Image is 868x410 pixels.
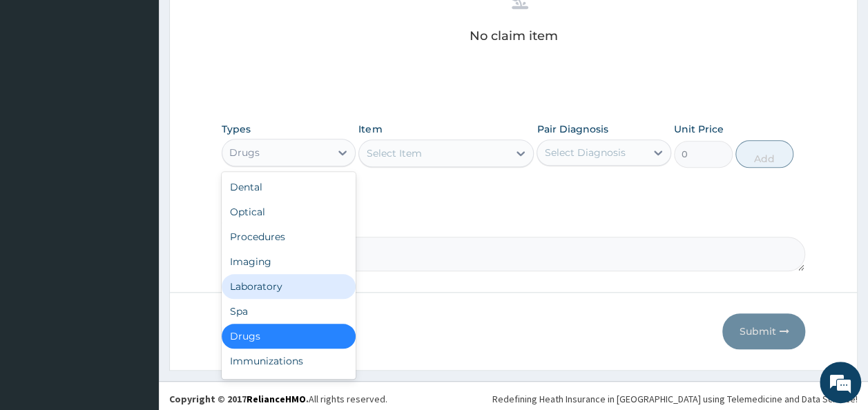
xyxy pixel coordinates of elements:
[229,146,260,159] div: Drugs
[222,224,356,249] div: Procedures
[169,393,309,405] strong: Copyright © 2017 .
[222,217,806,229] label: Comment
[226,7,260,40] div: Minimize live chat window
[358,122,382,136] label: Item
[26,69,56,104] img: d_794563401_company_1708531726252_794563401
[222,249,356,274] div: Imaging
[80,119,191,259] span: We're online!
[222,324,356,349] div: Drugs
[544,146,625,159] div: Select Diagnosis
[7,268,263,316] textarea: Type your message and hit 'Enter'
[247,393,306,405] a: RelianceHMO
[470,29,558,43] p: No claim item
[492,392,858,406] div: Redefining Heath Insurance in [GEOGRAPHIC_DATA] using Telemedicine and Data Science!
[366,146,421,160] div: Select Item
[674,122,724,136] label: Unit Price
[222,175,356,199] div: Dental
[735,140,794,168] button: Add
[222,299,356,324] div: Spa
[72,77,232,95] div: Chat with us now
[222,274,356,299] div: Laboratory
[222,124,251,135] label: Types
[222,199,356,224] div: Optical
[222,349,356,373] div: Immunizations
[222,373,356,398] div: Others
[722,313,805,349] button: Submit
[537,122,608,136] label: Pair Diagnosis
